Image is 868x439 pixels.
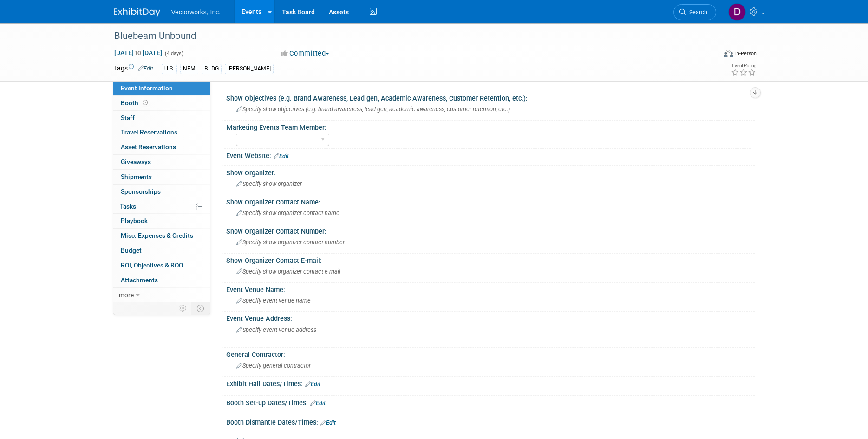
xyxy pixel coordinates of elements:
[113,258,210,273] a: ROI, Objectives & ROO
[121,217,148,224] span: Playbook
[113,170,210,184] a: Shipments
[226,166,755,178] div: Show Organizer:
[121,188,161,195] span: Sponsorships
[113,199,210,214] a: Tasks
[121,232,193,239] span: Misc. Expenses & Credits
[113,140,210,154] a: Asset Reservations
[731,64,756,68] div: Event Rating
[113,185,210,199] a: Sponsorships
[121,114,135,121] span: Staff
[305,381,320,388] a: Edit
[202,64,222,74] div: BLDG
[236,180,302,187] span: Specify show organizer
[114,64,153,74] td: Tags
[191,302,210,314] td: Toggle Event Tabs
[113,214,210,228] a: Playbook
[113,81,210,95] a: Event Information
[121,261,183,269] span: ROI, Objectives & ROO
[236,268,340,275] span: Specify show organizer contact e-mail
[236,106,510,113] span: Specify show objectives (e.g. brand awareness, lead gen, academic awareness, customer retention, ...
[113,288,210,302] a: more
[114,49,163,57] span: [DATE] [DATE]
[180,64,198,74] div: NEM
[171,8,221,16] span: Vectorworks, Inc.
[226,149,755,161] div: Event Website:
[735,50,757,57] div: In-Person
[227,121,751,132] div: Marketing Events Team Member:
[113,273,210,287] a: Attachments
[226,195,755,207] div: Show Organizer Contact Name:
[320,420,336,426] a: Edit
[121,247,142,254] span: Budget
[728,3,746,21] img: Don Hall
[686,9,707,16] span: Search
[226,91,755,103] div: Show Objectives (e.g. Brand Awareness, Lead gen, Academic Awareness, Customer Retention, etc.):
[236,362,311,369] span: Specify general contractor
[278,49,333,58] button: Committed
[121,99,150,107] span: Booth
[119,291,134,299] span: more
[113,96,210,110] a: Booth
[226,224,755,236] div: Show Organizer Contact Number:
[236,297,311,304] span: Specify event venue name
[236,239,345,246] span: Specify show organizer contact number
[226,377,755,389] div: Exhibit Hall Dates/Times:
[724,50,733,57] img: Format-Inperson.png
[310,400,326,407] a: Edit
[114,8,160,17] img: ExhibitDay
[120,203,136,210] span: Tasks
[121,158,151,165] span: Giveaways
[121,173,152,180] span: Shipments
[113,125,210,140] a: Travel Reservations
[226,396,755,408] div: Booth Set-up Dates/Times:
[138,65,153,72] a: Edit
[226,415,755,427] div: Booth Dismantle Dates/Times:
[673,4,716,20] a: Search
[236,210,339,216] span: Specify show organizer contact name
[162,64,177,74] div: U.S.
[113,243,210,258] a: Budget
[661,48,757,62] div: Event Format
[226,348,755,359] div: General Contractor:
[274,153,289,159] a: Edit
[121,128,177,136] span: Travel Reservations
[164,51,183,57] span: (4 days)
[175,302,191,314] td: Personalize Event Tab Strip
[226,283,755,294] div: Event Venue Name:
[113,111,210,125] a: Staff
[111,28,702,45] div: Bluebeam Unbound
[113,229,210,243] a: Misc. Expenses & Credits
[226,312,755,323] div: Event Venue Address:
[236,326,316,333] span: Specify event venue address
[113,155,210,169] a: Giveaways
[121,84,173,92] span: Event Information
[225,64,274,74] div: [PERSON_NAME]
[134,49,143,57] span: to
[121,276,158,284] span: Attachments
[226,254,755,265] div: Show Organizer Contact E-mail:
[121,143,176,151] span: Asset Reservations
[141,99,150,106] span: Booth not reserved yet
